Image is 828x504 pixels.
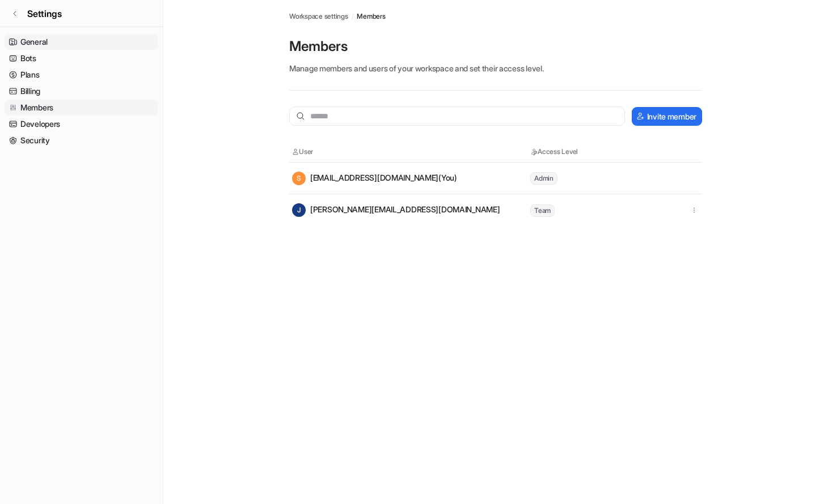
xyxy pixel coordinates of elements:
span: / [352,11,354,22]
span: Admin [530,172,557,185]
div: [PERSON_NAME][EMAIL_ADDRESS][DOMAIN_NAME] [292,203,500,217]
a: Workspace settings [289,11,348,22]
a: Bots [5,50,158,66]
span: S [292,172,306,185]
img: User [292,148,299,155]
div: [EMAIL_ADDRESS][DOMAIN_NAME] (You) [292,172,457,185]
a: Security [5,133,158,148]
a: Billing [5,83,158,99]
button: Invite member [632,107,702,126]
p: Members [289,37,702,55]
span: Team [530,204,555,217]
img: Access Level [530,148,538,155]
span: J [292,203,306,217]
th: Access Level [530,146,632,157]
a: Developers [5,116,158,132]
th: User [292,146,530,157]
a: Members [5,100,158,116]
a: Plans [5,67,158,83]
span: Settings [27,7,62,20]
a: General [5,34,158,50]
a: Members [357,11,385,22]
p: Manage members and users of your workspace and set their access level. [289,62,702,74]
